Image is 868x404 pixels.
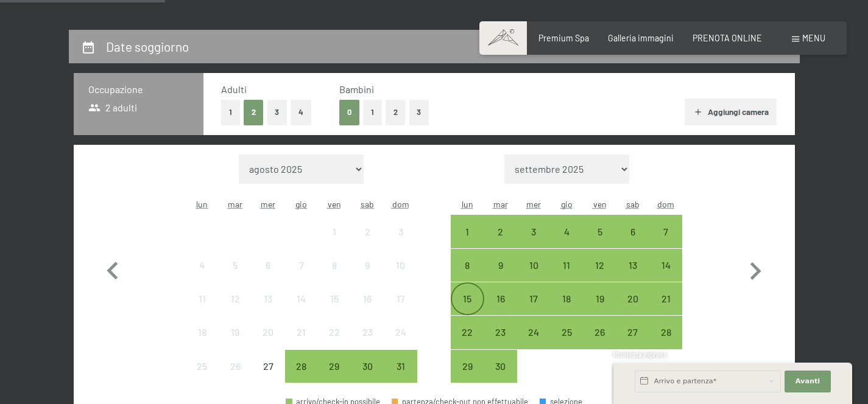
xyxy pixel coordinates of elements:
div: arrivo/check-in non effettuabile [384,282,417,315]
div: arrivo/check-in possibile [451,215,484,248]
div: arrivo/check-in possibile [517,215,550,248]
button: Mese successivo [738,155,773,383]
div: arrivo/check-in possibile [649,215,682,248]
div: 6 [253,260,283,291]
div: arrivo/check-in non effettuabile [219,350,252,383]
div: Mon Sep 08 2025 [451,249,484,282]
div: 18 [187,327,217,358]
div: 9 [485,260,516,291]
abbr: venerdì [328,199,341,209]
div: arrivo/check-in non effettuabile [186,249,219,282]
div: Sat Sep 27 2025 [616,316,649,349]
div: arrivo/check-in non effettuabile [384,249,417,282]
div: Sun Sep 21 2025 [649,282,682,315]
div: Thu Aug 07 2025 [285,249,318,282]
div: 23 [352,327,383,358]
div: 21 [651,294,681,324]
div: Mon Sep 22 2025 [451,316,484,349]
div: 29 [452,361,482,392]
div: 21 [286,327,317,358]
div: Mon Sep 29 2025 [451,350,484,383]
div: arrivo/check-in non effettuabile [219,316,252,349]
div: 15 [319,294,350,324]
div: 24 [385,327,415,358]
div: Thu Sep 11 2025 [550,249,583,282]
div: Sun Sep 28 2025 [649,316,682,349]
div: arrivo/check-in possibile [616,215,649,248]
div: Wed Aug 13 2025 [252,282,284,315]
div: arrivo/check-in non effettuabile [384,316,417,349]
div: arrivo/check-in possibile [583,282,616,315]
div: Wed Aug 20 2025 [252,316,284,349]
div: 8 [452,260,482,291]
div: 31 [385,361,415,392]
div: arrivo/check-in non effettuabile [351,215,384,248]
abbr: giovedì [561,199,573,209]
div: Sun Aug 10 2025 [384,249,417,282]
div: arrivo/check-in non effettuabile [252,249,284,282]
span: Menu [802,33,825,43]
div: Wed Sep 17 2025 [517,282,550,315]
div: Fri Aug 15 2025 [318,282,351,315]
div: Sat Aug 23 2025 [351,316,384,349]
a: Galleria immagini [608,33,674,43]
div: Sat Sep 06 2025 [616,215,649,248]
div: arrivo/check-in possibile [484,282,517,315]
div: 22 [319,327,350,358]
div: arrivo/check-in non effettuabile [219,249,252,282]
div: Thu Aug 28 2025 [285,350,318,383]
button: Avanti [785,371,831,392]
div: arrivo/check-in possibile [649,282,682,315]
div: arrivo/check-in non effettuabile [351,316,384,349]
div: arrivo/check-in possibile [649,316,682,349]
div: arrivo/check-in possibile [484,249,517,282]
div: 2 [352,227,383,257]
div: Sat Aug 09 2025 [351,249,384,282]
div: Wed Sep 03 2025 [517,215,550,248]
div: arrivo/check-in possibile [550,316,583,349]
div: 27 [253,361,283,392]
div: Thu Aug 21 2025 [285,316,318,349]
div: Sun Aug 24 2025 [384,316,417,349]
div: Mon Aug 04 2025 [186,249,219,282]
div: 7 [651,227,681,257]
div: 5 [584,227,615,257]
div: arrivo/check-in non effettuabile [186,282,219,315]
button: Mese precedente [95,155,130,383]
div: arrivo/check-in possibile [583,249,616,282]
div: Fri Sep 12 2025 [583,249,616,282]
div: 3 [518,227,549,257]
div: 18 [551,294,582,324]
div: 5 [220,260,250,291]
button: 3 [267,100,288,125]
div: Wed Aug 27 2025 [252,350,284,383]
div: 1 [319,227,350,257]
div: arrivo/check-in possibile [484,316,517,349]
span: Adulti [221,83,247,95]
abbr: lunedì [462,199,473,209]
div: arrivo/check-in possibile [583,215,616,248]
div: Sat Aug 16 2025 [351,282,384,315]
div: 25 [187,361,217,392]
div: 4 [551,227,582,257]
div: Fri Sep 19 2025 [583,282,616,315]
div: arrivo/check-in possibile [351,350,384,383]
div: Mon Aug 18 2025 [186,316,219,349]
button: 2 [244,100,264,125]
div: Fri Sep 26 2025 [583,316,616,349]
div: 8 [319,260,350,291]
div: Tue Aug 26 2025 [219,350,252,383]
div: arrivo/check-in non effettuabile [285,249,318,282]
div: arrivo/check-in possibile [318,350,351,383]
div: 25 [551,327,582,358]
abbr: mercoledì [261,199,275,209]
abbr: martedì [493,199,508,209]
div: arrivo/check-in possibile [616,316,649,349]
div: 1 [452,227,482,257]
div: 30 [352,361,383,392]
abbr: martedì [228,199,242,209]
div: Wed Sep 10 2025 [517,249,550,282]
div: Tue Sep 30 2025 [484,350,517,383]
div: Mon Sep 15 2025 [451,282,484,315]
